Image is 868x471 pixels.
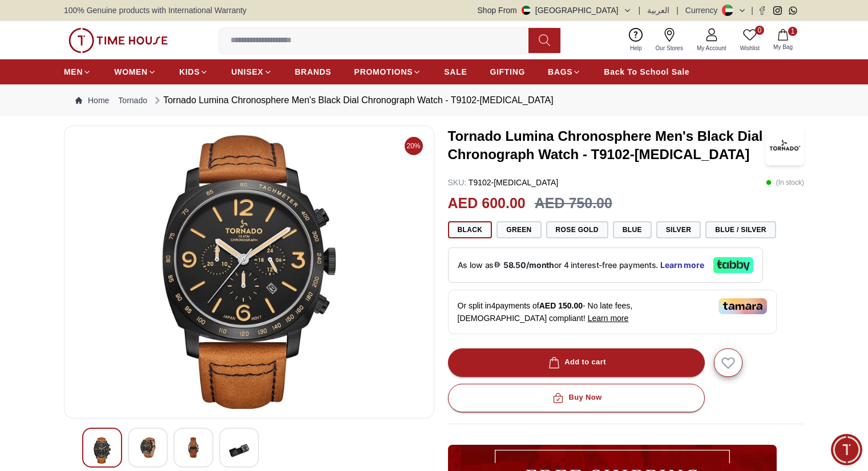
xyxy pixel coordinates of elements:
div: Currency [685,5,722,16]
div: Add to cart [546,356,606,369]
div: Chat Widget [831,434,862,465]
a: 0Wishlist [733,26,766,55]
span: My Account [692,44,731,52]
span: MEN [64,66,83,78]
span: Wishlist [736,44,764,52]
p: T9102-[MEDICAL_DATA] [448,177,559,188]
a: Instagram [773,6,782,15]
span: My Bag [769,43,797,51]
span: Our Stores [651,44,688,52]
a: SALE [444,62,467,82]
a: Back To School Sale [604,62,689,82]
a: Our Stores [649,26,690,55]
button: Green [496,221,541,238]
a: WOMEN [114,62,156,82]
a: Home [75,95,109,106]
span: UNISEX [231,66,263,78]
a: BAGS [548,62,581,82]
p: ( In stock ) [766,177,804,188]
button: Shop From[GEOGRAPHIC_DATA] [478,5,632,16]
div: Buy Now [550,391,601,404]
a: UNISEX [231,62,272,82]
span: SALE [444,66,467,78]
h3: Tornado Lumina Chronosphere Men's Black Dial Chronograph Watch - T9102-[MEDICAL_DATA] [448,127,765,164]
span: BRANDS [295,66,332,78]
button: Blue [613,221,652,238]
button: Silver [656,221,701,238]
img: Tamara [718,298,767,314]
span: | [676,5,679,16]
a: GIFTING [490,62,525,82]
span: | [751,5,753,16]
button: Blue / Silver [705,221,776,238]
div: Or split in 4 payments of - No late fees, [DEMOGRAPHIC_DATA] compliant! [448,290,777,334]
span: WOMEN [114,66,148,78]
span: 0 [755,26,764,35]
button: العربية [647,5,669,16]
span: GIFTING [490,66,525,78]
a: BRANDS [295,62,332,82]
button: Black [448,221,492,238]
img: Tornado Lumina Chronosphere Men's Black Dial Chronograph Watch - T9102-BLEB [183,437,204,458]
nav: Breadcrumb [64,84,804,116]
img: Tornado Lumina Chronosphere Men's Black Dial Chronograph Watch - T9102-BLEB [92,437,112,464]
span: BAGS [548,66,572,78]
span: AED 150.00 [539,301,583,310]
span: 1 [788,27,797,36]
span: 100% Genuine products with International Warranty [64,5,247,16]
a: Help [623,26,649,55]
span: | [639,5,641,16]
img: Tornado Lumina Chronosphere Men's Black Dial Chronograph Watch - T9102-BLEB [765,125,804,165]
h3: AED 750.00 [535,193,612,214]
button: Buy Now [448,384,705,412]
img: Tornado Lumina Chronosphere Men's Black Dial Chronograph Watch - T9102-BLEB [138,437,158,458]
a: PROMOTIONS [354,62,422,82]
span: PROMOTIONS [354,66,413,78]
a: KIDS [179,62,208,82]
img: United Arab Emirates [522,6,531,15]
div: Tornado Lumina Chronosphere Men's Black Dial Chronograph Watch - T9102-[MEDICAL_DATA] [152,94,554,107]
a: Tornado [118,95,147,106]
a: Whatsapp [789,6,797,15]
img: Tornado Lumina Chronosphere Men's Black Dial Chronograph Watch - T9102-BLEB [74,135,425,409]
span: Help [625,44,647,52]
img: Tornado Lumina Chronosphere Men's Black Dial Chronograph Watch - T9102-BLEB [229,437,249,464]
span: Back To School Sale [604,66,689,78]
button: Add to cart [448,348,705,377]
h2: AED 600.00 [448,193,526,214]
img: ... [68,28,168,53]
button: 1My Bag [766,27,800,54]
a: MEN [64,62,91,82]
span: Learn more [588,314,629,323]
a: Facebook [758,6,766,15]
span: 20% [405,137,423,155]
span: SKU : [448,178,467,187]
button: Rose Gold [546,221,608,238]
span: KIDS [179,66,200,78]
